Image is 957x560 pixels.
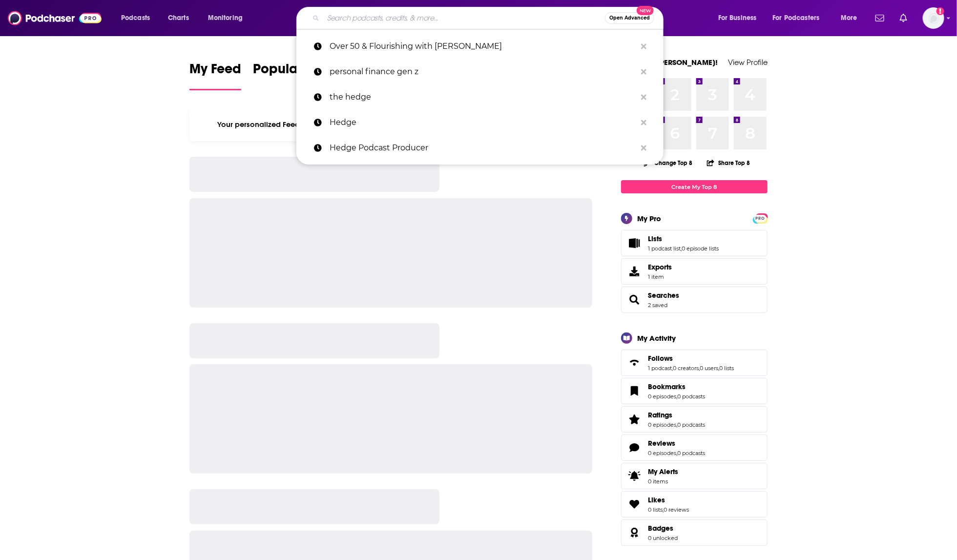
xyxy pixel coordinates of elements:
a: Ratings [624,413,644,426]
a: 1 podcast list [648,245,681,252]
svg: Add a profile image [936,7,944,15]
a: 0 unlocked [648,535,678,541]
a: Reviews [648,439,705,448]
p: Hedge [330,110,636,135]
a: Over 50 & Flourishing with [PERSON_NAME] [296,34,664,59]
a: My Alerts [621,463,768,489]
a: Show notifications dropdown [896,10,911,26]
a: 0 podcasts [677,450,705,456]
span: My Alerts [648,467,678,476]
span: More [841,11,857,25]
button: Show profile menu [923,7,944,29]
span: Bookmarks [621,378,768,404]
a: 0 podcasts [677,421,705,428]
a: the hedge [296,84,664,110]
a: PRO [754,214,766,222]
span: Exports [648,263,672,271]
span: My Alerts [624,469,644,483]
a: Ratings [648,411,705,419]
a: Badges [624,526,644,539]
span: Lists [648,234,662,243]
a: 0 creators [673,365,699,372]
span: New [637,6,654,15]
a: Follows [648,354,734,363]
img: Podchaser - Follow, Share and Rate Podcasts [8,9,102,27]
a: Follows [624,356,644,370]
span: Popular Feed [253,61,336,83]
span: Likes [648,496,665,504]
button: open menu [201,10,255,26]
a: Searches [624,293,644,307]
a: Create My Top 8 [621,180,768,193]
span: , [676,450,677,456]
span: Podcasts [121,11,150,25]
p: Hedge Podcast Producer [330,135,636,161]
a: Charts [162,10,195,26]
a: personal finance gen z [296,59,664,84]
span: Lists [621,230,768,256]
span: , [699,365,700,372]
a: 0 lists [719,365,734,372]
a: Bookmarks [624,384,644,398]
span: My Feed [189,61,241,83]
p: Over 50 & Flourishing with Dominique Sachse [330,34,636,59]
a: Likes [624,498,644,511]
a: Likes [648,496,689,504]
a: 0 episodes [648,421,676,428]
button: Change Top 8 [638,157,699,169]
a: 0 lists [648,506,663,513]
a: 0 episodes [648,450,676,456]
div: My Pro [637,214,661,223]
a: Lists [648,234,719,243]
span: For Business [718,11,757,25]
div: Search podcasts, credits, & more... [306,7,673,29]
button: Open AdvancedNew [605,12,654,24]
a: Popular Feed [253,61,336,90]
span: , [718,365,719,372]
a: Welcome [PERSON_NAME]! [621,58,718,67]
div: Your personalized Feed is curated based on the Podcasts, Creators, Users, and Lists that you Follow. [189,108,592,141]
span: Ratings [648,411,672,419]
span: 0 items [648,478,678,485]
button: Share Top 8 [707,153,750,172]
a: Show notifications dropdown [872,10,888,26]
span: Searches [648,291,679,300]
button: open menu [834,10,870,26]
span: Ratings [621,406,768,433]
p: personal finance gen z [330,59,636,84]
a: Bookmarks [648,382,705,391]
a: Hedge Podcast Producer [296,135,664,161]
a: 0 episode lists [682,245,719,252]
img: User Profile [923,7,944,29]
span: Charts [168,11,189,25]
span: , [663,506,664,513]
a: Exports [621,258,768,285]
a: 2 saved [648,302,667,309]
span: Follows [621,350,768,376]
a: 0 podcasts [677,393,705,400]
span: Exports [624,265,644,278]
span: PRO [754,215,766,222]
div: My Activity [637,333,676,343]
a: My Feed [189,61,241,90]
a: 0 users [700,365,718,372]
span: Open Advanced [609,16,650,21]
span: , [672,365,673,372]
p: the hedge [330,84,636,110]
button: open menu [114,10,163,26]
span: Follows [648,354,673,363]
span: Reviews [621,435,768,461]
a: 0 episodes [648,393,676,400]
span: , [676,393,677,400]
a: Reviews [624,441,644,455]
span: For Podcasters [773,11,820,25]
input: Search podcasts, credits, & more... [323,10,605,26]
a: View Profile [728,58,768,67]
span: Reviews [648,439,675,448]
span: Logged in as tiffanymiller [923,7,944,29]
a: Hedge [296,110,664,135]
a: Badges [648,524,678,533]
